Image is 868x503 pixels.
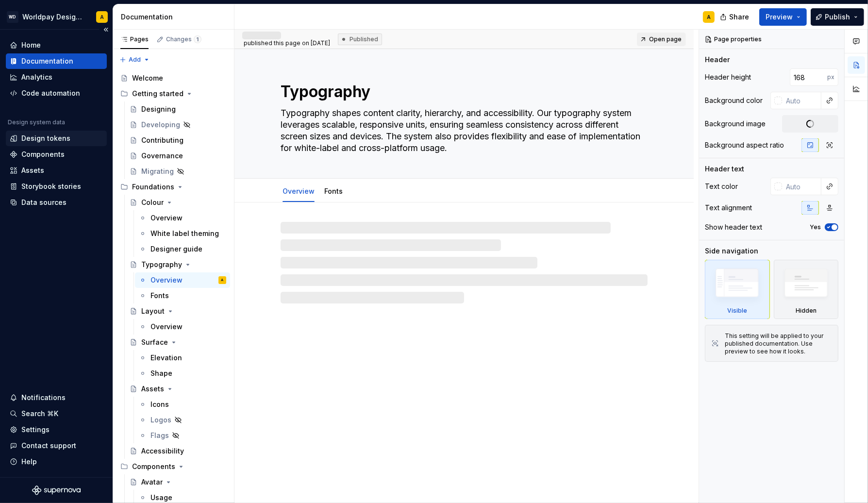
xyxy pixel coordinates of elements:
div: Hidden [774,260,839,319]
div: Settings [21,425,50,435]
div: Designer guide [150,244,202,254]
div: Usage [150,493,172,503]
div: Visible [705,260,770,319]
span: published this page on [DATE] [242,32,330,47]
a: Icons [135,397,230,412]
div: Shape [150,369,172,378]
div: Storybook stories [21,182,81,191]
div: Overview [150,275,183,285]
a: Storybook stories [6,179,107,194]
div: WD [7,11,18,23]
div: This setting will be applied to your published documentation. Use preview to see how it looks. [725,332,832,355]
div: Worldpay Design System [22,12,84,22]
a: Designing [126,101,230,117]
div: Foundations [117,179,230,195]
a: Analytics [6,69,107,85]
button: Share [715,8,755,26]
a: Documentation [6,53,107,69]
div: Documentation [121,12,230,22]
div: Pages [120,35,149,43]
div: Elevation [150,353,182,363]
a: Typography [126,257,230,272]
div: Code automation [21,88,80,98]
div: Avatar [141,477,163,487]
div: Show header text [705,222,762,232]
button: WDWorldpay Design SystemA [2,6,111,27]
a: Welcome [117,70,230,86]
input: Auto [790,68,827,86]
div: Logos [150,415,171,425]
div: Surface [141,337,168,347]
div: Contact support [21,441,76,451]
div: White label theming [150,229,219,238]
div: Contributing [141,135,184,145]
a: Contributing [126,133,230,148]
a: Avatar [126,474,230,490]
button: Notifications [6,390,107,405]
div: Background color [705,96,763,105]
a: Home [6,37,107,53]
button: Search ⌘K [6,406,107,421]
div: Overview [150,213,183,223]
div: Design tokens [21,134,70,143]
div: Components [21,150,65,159]
a: Surface [126,335,230,350]
a: Governance [126,148,230,164]
div: Hidden [796,307,817,315]
span: Open page [649,35,682,43]
div: Fonts [320,181,347,201]
div: Header height [705,72,751,82]
a: Overview [135,319,230,335]
a: Overview [283,187,315,195]
div: A [707,13,711,21]
div: Visible [727,307,747,315]
div: Components [117,459,230,474]
div: Governance [141,151,183,161]
a: Layout [126,303,230,319]
div: Getting started [132,89,184,99]
svg: Supernova Logo [32,486,81,495]
div: Changes [166,35,201,43]
div: Background image [705,119,766,129]
a: OverviewA [135,272,230,288]
span: 1 [194,35,201,43]
div: Help [21,457,37,467]
a: Accessibility [126,443,230,459]
div: Colour [141,198,164,207]
a: Open page [637,33,686,46]
a: Overview [135,210,230,226]
input: Auto [782,92,821,109]
div: Components [132,462,175,471]
a: Migrating [126,164,230,179]
div: Data sources [21,198,67,207]
div: Assets [141,384,164,394]
div: Designing [141,104,176,114]
span: Preview [766,12,793,22]
div: Foundations [132,182,174,192]
div: Overview [150,322,183,332]
input: Auto [782,178,821,195]
div: Documentation [21,56,73,66]
div: A [221,275,224,285]
p: px [827,73,835,81]
button: Contact support [6,438,107,453]
a: Assets [6,163,107,178]
div: Welcome [132,73,163,83]
div: Search ⌘K [21,409,58,419]
a: Design tokens [6,131,107,146]
button: Publish [811,8,864,26]
div: A [100,13,104,21]
span: Share [729,12,749,22]
div: Design system data [8,118,65,126]
a: Components [6,147,107,162]
button: Collapse sidebar [99,23,113,36]
button: Add [117,53,153,67]
div: Developing [141,120,180,130]
button: Help [6,454,107,469]
a: Shape [135,366,230,381]
div: Notifications [21,393,66,402]
a: Data sources [6,195,107,210]
div: Home [21,40,41,50]
div: Icons [150,400,169,409]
